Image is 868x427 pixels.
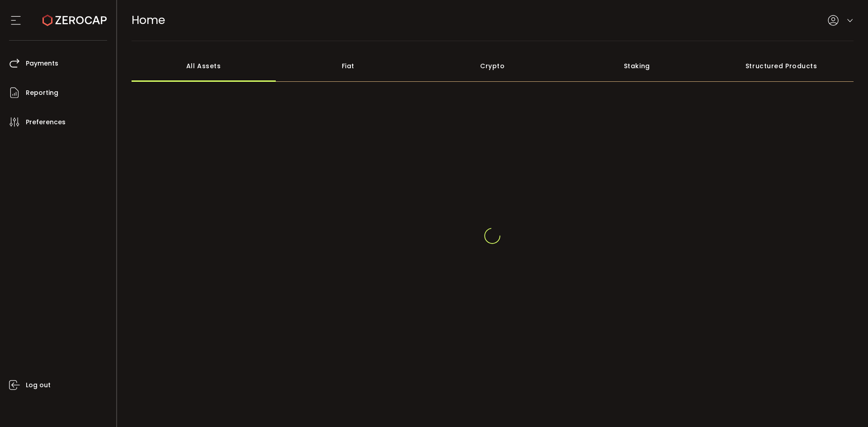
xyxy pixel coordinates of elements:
div: Structured Products [709,50,854,82]
div: All Assets [132,50,276,82]
span: Home [132,12,165,28]
span: Log out [26,379,51,392]
div: Fiat [276,50,420,82]
div: Staking [565,50,709,82]
span: Preferences [26,116,66,129]
span: Payments [26,57,58,70]
div: Crypto [420,50,565,82]
span: Reporting [26,86,58,99]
